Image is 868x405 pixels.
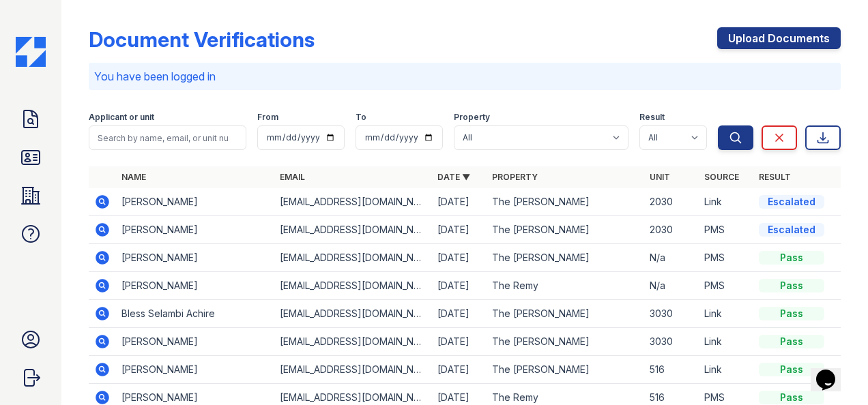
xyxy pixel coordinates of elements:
[432,244,487,272] td: [DATE]
[644,216,699,244] td: 2030
[274,216,432,244] td: [EMAIL_ADDRESS][DOMAIN_NAME]
[274,272,432,300] td: [EMAIL_ADDRESS][DOMAIN_NAME]
[432,216,487,244] td: [DATE]
[432,300,487,328] td: [DATE]
[759,223,824,237] div: Escalated
[492,172,538,182] a: Property
[94,68,835,85] p: You have been logged in
[704,172,739,182] a: Source
[437,172,470,182] a: Date ▼
[432,272,487,300] td: [DATE]
[759,363,824,376] div: Pass
[811,350,854,391] iframe: chat widget
[116,300,274,328] td: Bless Selambi Achire
[699,272,753,300] td: PMS
[487,356,644,384] td: The [PERSON_NAME]
[759,335,824,348] div: Pass
[116,328,274,356] td: [PERSON_NAME]
[699,216,753,244] td: PMS
[116,356,274,384] td: [PERSON_NAME]
[121,172,146,182] a: Name
[699,244,753,272] td: PMS
[644,328,699,356] td: 3030
[699,328,753,356] td: Link
[89,27,315,52] div: Document Verifications
[257,112,278,123] label: From
[432,188,487,216] td: [DATE]
[454,112,490,123] label: Property
[274,188,432,216] td: [EMAIL_ADDRESS][DOMAIN_NAME]
[487,272,644,300] td: The Remy
[759,251,824,265] div: Pass
[274,300,432,328] td: [EMAIL_ADDRESS][DOMAIN_NAME]
[274,328,432,356] td: [EMAIL_ADDRESS][DOMAIN_NAME]
[356,112,366,123] label: To
[487,244,644,272] td: The [PERSON_NAME]
[280,172,305,182] a: Email
[759,391,824,404] div: Pass
[644,188,699,216] td: 2030
[487,188,644,216] td: The [PERSON_NAME]
[759,279,824,292] div: Pass
[487,216,644,244] td: The [PERSON_NAME]
[759,172,791,182] a: Result
[644,300,699,328] td: 3030
[274,244,432,272] td: [EMAIL_ADDRESS][DOMAIN_NAME]
[759,195,824,209] div: Escalated
[487,328,644,356] td: The [PERSON_NAME]
[432,328,487,356] td: [DATE]
[650,172,670,182] a: Unit
[274,356,432,384] td: [EMAIL_ADDRESS][DOMAIN_NAME]
[432,356,487,384] td: [DATE]
[16,37,46,67] img: CE_Icon_Blue-c292c112584629df590d857e76928e9f676e5b41ef8f769ba2f05ee15b207248.png
[644,244,699,272] td: N/a
[89,125,246,150] input: Search by name, email, or unit number
[644,272,699,300] td: N/a
[699,300,753,328] td: Link
[717,27,841,49] a: Upload Documents
[116,244,274,272] td: [PERSON_NAME]
[487,300,644,328] td: The [PERSON_NAME]
[644,356,699,384] td: 516
[116,188,274,216] td: [PERSON_NAME]
[116,272,274,300] td: [PERSON_NAME]
[639,112,665,123] label: Result
[89,112,154,123] label: Applicant or unit
[699,188,753,216] td: Link
[759,307,824,320] div: Pass
[116,216,274,244] td: [PERSON_NAME]
[699,356,753,384] td: Link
